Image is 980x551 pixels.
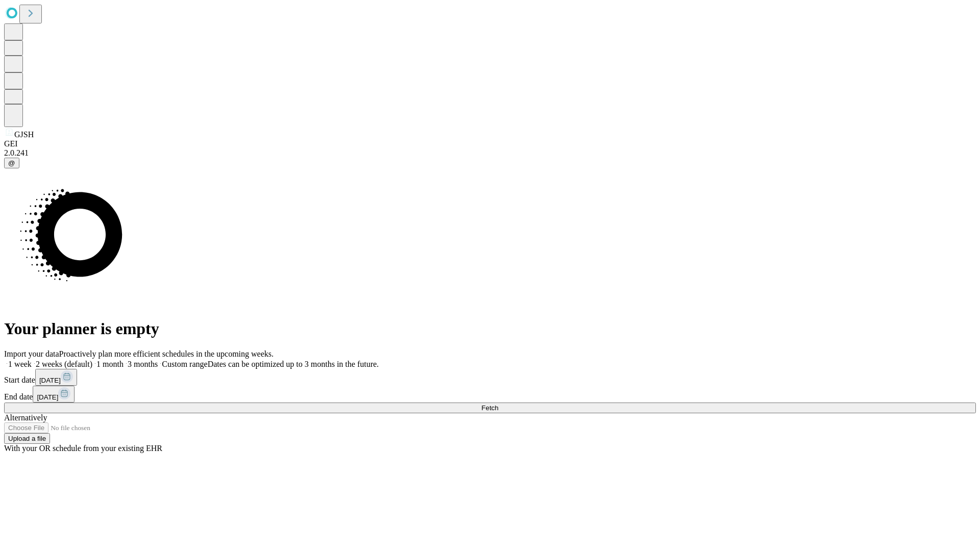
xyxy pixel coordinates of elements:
button: [DATE] [35,369,77,386]
span: Fetch [481,404,498,412]
button: [DATE] [33,386,75,403]
span: Import your data [4,349,59,358]
span: GJSH [14,130,34,139]
span: [DATE] [37,393,58,401]
span: With your OR schedule from your existing EHR [4,444,162,453]
span: 1 week [8,360,32,368]
button: Upload a file [4,433,50,444]
button: @ [4,158,19,168]
div: End date [4,386,976,403]
button: Fetch [4,403,976,413]
span: Proactively plan more efficient schedules in the upcoming weeks. [59,349,274,358]
div: Start date [4,369,976,386]
span: [DATE] [39,377,61,384]
span: 3 months [128,360,158,368]
span: 2 weeks (default) [36,360,92,368]
span: Alternatively [4,413,47,422]
span: @ [8,159,15,167]
h1: Your planner is empty [4,319,976,338]
span: 1 month [96,360,124,368]
div: 2.0.241 [4,148,976,158]
div: GEI [4,139,976,148]
span: Dates can be optimized up to 3 months in the future. [208,360,379,368]
span: Custom range [162,360,207,368]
